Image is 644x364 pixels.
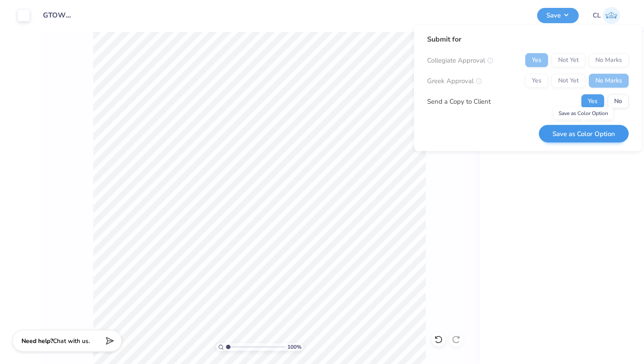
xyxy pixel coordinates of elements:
button: No [608,94,629,108]
img: Cate Latour [603,7,620,24]
input: Untitled Design [36,7,79,24]
button: Yes [581,94,604,108]
button: Save [537,8,579,23]
button: Save as Color Option [539,125,629,143]
div: Save as Color Option [554,107,613,119]
div: Submit for [427,34,629,45]
span: 100 % [287,343,301,351]
span: CL [593,10,601,21]
span: Chat with us. [53,337,90,345]
a: CL [593,7,620,24]
div: Send a Copy to Client [427,96,491,106]
strong: Need help? [21,337,53,345]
